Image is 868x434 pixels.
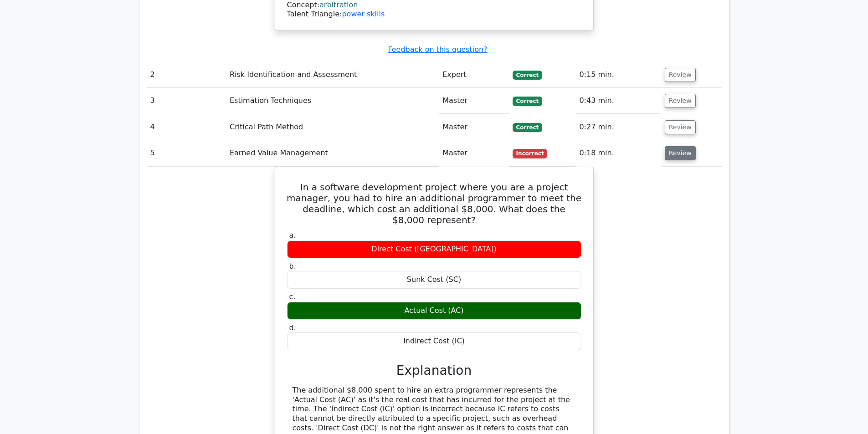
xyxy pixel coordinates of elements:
[513,123,542,132] span: Correct
[513,149,548,158] span: Incorrect
[439,140,508,166] td: Master
[147,114,226,140] td: 4
[287,240,581,258] div: Direct Cost ([GEOGRAPHIC_DATA])
[665,94,696,108] button: Review
[287,302,581,320] div: Actual Cost (AC)
[665,68,696,82] button: Review
[287,0,581,10] div: Concept:
[513,71,542,80] span: Correct
[226,140,439,166] td: Earned Value Management
[226,62,439,88] td: Risk Identification and Assessment
[147,140,226,166] td: 5
[289,231,296,240] span: a.
[289,292,296,301] span: c.
[575,140,661,166] td: 0:18 min.
[665,146,696,160] button: Review
[147,62,226,88] td: 2
[665,120,696,134] button: Review
[388,45,487,54] a: Feedback on this question?
[439,62,508,88] td: Expert
[439,114,508,140] td: Master
[287,271,581,289] div: Sunk Cost (SC)
[293,363,576,378] h3: Explanation
[147,88,226,114] td: 3
[287,332,581,350] div: Indirect Cost (IC)
[286,182,582,225] h5: In a software development project where you are a project manager, you had to hire an additional ...
[575,114,661,140] td: 0:27 min.
[319,0,358,9] a: arbitration
[342,10,385,18] a: power skills
[289,262,296,271] span: b.
[226,88,439,114] td: Estimation Techniques
[289,323,296,332] span: d.
[226,114,439,140] td: Critical Path Method
[513,97,542,106] span: Correct
[575,62,661,88] td: 0:15 min.
[439,88,508,114] td: Master
[575,88,661,114] td: 0:43 min.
